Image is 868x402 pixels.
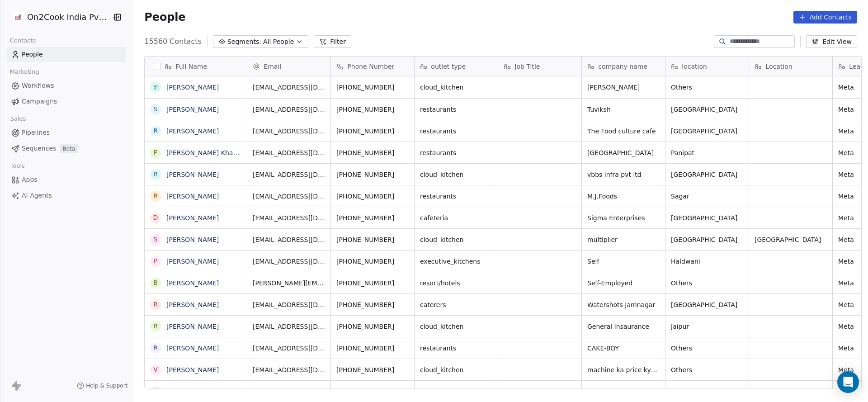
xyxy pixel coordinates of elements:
a: [PERSON_NAME] [166,193,219,200]
span: Segments: [227,37,261,47]
span: cloud_kitchen [420,365,492,374]
a: [PERSON_NAME] [166,84,219,91]
div: b [154,278,158,288]
span: Sigma Enterprises [587,213,660,222]
span: resort/hotels [420,279,492,288]
div: S [154,235,158,244]
span: Location [765,62,792,71]
a: [PERSON_NAME] [166,366,219,374]
span: AI Agents [22,191,52,200]
img: on2cook%20logo-04%20copy.jpg [13,12,24,23]
a: [PERSON_NAME] Kharvb [166,149,243,156]
span: [EMAIL_ADDRESS][DOMAIN_NAME] [253,257,325,266]
span: vbbs infra pvt ltd [587,170,660,179]
div: V [154,365,158,374]
span: General Insaurance [587,322,660,331]
div: location [665,57,749,76]
span: [PERSON_NAME] [587,83,660,92]
span: [PHONE_NUMBER] [336,387,409,396]
span: caterers [420,300,492,309]
span: 15560 Contacts [144,36,202,47]
div: M [153,387,158,396]
div: R [153,322,158,331]
div: R [153,191,158,201]
span: Phone Number [347,62,394,71]
span: [PHONE_NUMBER] [336,300,409,309]
span: [GEOGRAPHIC_DATA] [671,213,743,222]
span: [GEOGRAPHIC_DATA] [671,300,743,309]
span: restaurants [420,148,492,157]
a: [PERSON_NAME] [166,128,219,135]
span: [PHONE_NUMBER] [336,257,409,266]
div: R [153,170,158,179]
span: Tools [6,159,28,173]
span: [EMAIL_ADDRESS][DOMAIN_NAME] [253,148,325,157]
div: grid [145,76,247,389]
span: [EMAIL_ADDRESS][DOMAIN_NAME] [253,213,325,222]
div: company name [582,57,665,76]
div: R [153,300,158,309]
span: Campaigns [22,97,57,106]
span: M.J.Foods [587,192,660,201]
span: On2Cook India Pvt. Ltd. [27,11,109,23]
span: Email [264,62,281,71]
span: The Food culture cafe [587,127,660,136]
button: Add Contacts [793,11,857,24]
span: [PHONE_NUMBER] [336,170,409,179]
span: [EMAIL_ADDRESS][DOMAIN_NAME] [253,344,325,353]
span: [EMAIL_ADDRESS][DOMAIN_NAME] [253,235,325,244]
span: People [22,50,43,59]
a: [PERSON_NAME] [166,258,219,265]
div: श [154,83,158,92]
span: restaurants [420,105,492,114]
span: All People [263,37,294,47]
a: Campaigns [7,94,126,109]
a: Help & Support [77,382,127,389]
div: Location [749,57,832,76]
a: People [7,47,126,62]
span: cloud_kitchen [420,235,492,244]
span: [EMAIL_ADDRESS][DOMAIN_NAME] [253,387,325,396]
span: [EMAIL_ADDRESS][DOMAIN_NAME] [253,83,325,92]
span: CAKE-BOY [587,344,660,353]
span: restaurants [420,127,492,136]
span: [EMAIL_ADDRESS][DOMAIN_NAME] [253,322,325,331]
span: [EMAIL_ADDRESS][DOMAIN_NAME] [253,127,325,136]
button: On2Cook India Pvt. Ltd. [11,9,105,25]
span: cloud_kitchen [420,322,492,331]
span: Watershots Jamnagar [587,300,660,309]
div: P [154,256,157,266]
div: Email [247,57,330,76]
span: Others [671,83,743,92]
span: Jaipur [671,322,743,331]
a: Workflows [7,78,126,93]
span: [EMAIL_ADDRESS][DOMAIN_NAME] [253,170,325,179]
span: restaurants [420,344,492,353]
span: [GEOGRAPHIC_DATA] [671,105,743,114]
span: [GEOGRAPHIC_DATA] [587,148,660,157]
span: [GEOGRAPHIC_DATA] [755,235,827,244]
span: [EMAIL_ADDRESS][DOMAIN_NAME] [253,300,325,309]
span: location [682,62,707,71]
span: company name [598,62,647,71]
span: People [144,10,185,24]
span: Panipat [671,148,743,157]
span: Apps [22,175,38,184]
span: [PHONE_NUMBER] [336,83,409,92]
span: Contacts [6,34,40,47]
span: Marketing [6,65,43,79]
span: Others [671,279,743,288]
span: Pipelines [22,128,50,137]
a: [PERSON_NAME] [166,106,219,113]
span: [PHONE_NUMBER] [336,235,409,244]
span: New start in October [587,387,660,396]
span: Others [671,344,743,353]
span: [PERSON_NAME][EMAIL_ADDRESS][PERSON_NAME][DOMAIN_NAME] [253,279,325,288]
span: Sales [6,112,30,126]
span: Sequences [22,144,56,153]
span: [EMAIL_ADDRESS][DOMAIN_NAME] [253,105,325,114]
div: R [153,343,158,353]
span: restaurants [420,387,492,396]
span: Help & Support [86,382,127,389]
button: Edit View [806,35,857,48]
